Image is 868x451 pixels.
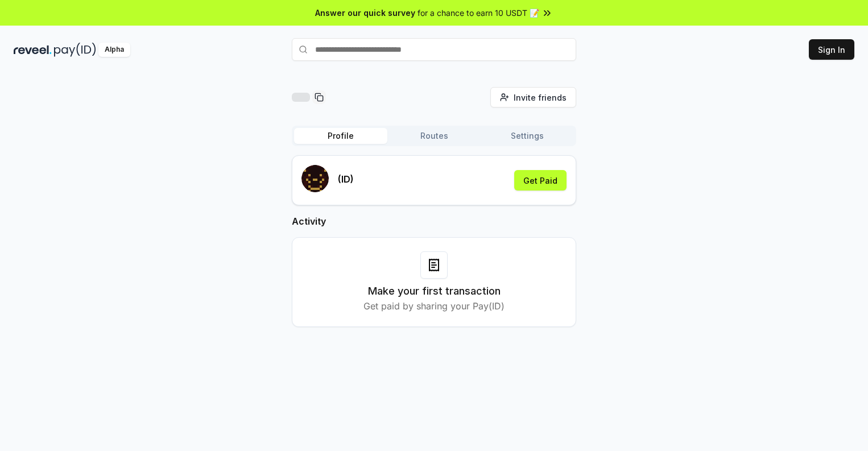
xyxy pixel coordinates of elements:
button: Profile [294,128,387,144]
span: Answer our quick survey [315,7,415,19]
p: Get paid by sharing your Pay(ID) [363,299,505,313]
h2: Activity [292,214,576,228]
img: reveel_dark [14,43,52,57]
h3: Make your first transaction [368,283,501,299]
img: pay_id [54,43,96,57]
button: Invite friends [490,87,576,107]
button: Routes [387,128,481,144]
span: Invite friends [514,92,567,104]
span: for a chance to earn 10 USDT 📝 [418,7,539,19]
p: (ID) [338,172,354,186]
button: Sign In [809,39,854,60]
button: Get Paid [514,170,567,191]
div: Alpha [98,43,130,57]
button: Settings [481,128,574,144]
